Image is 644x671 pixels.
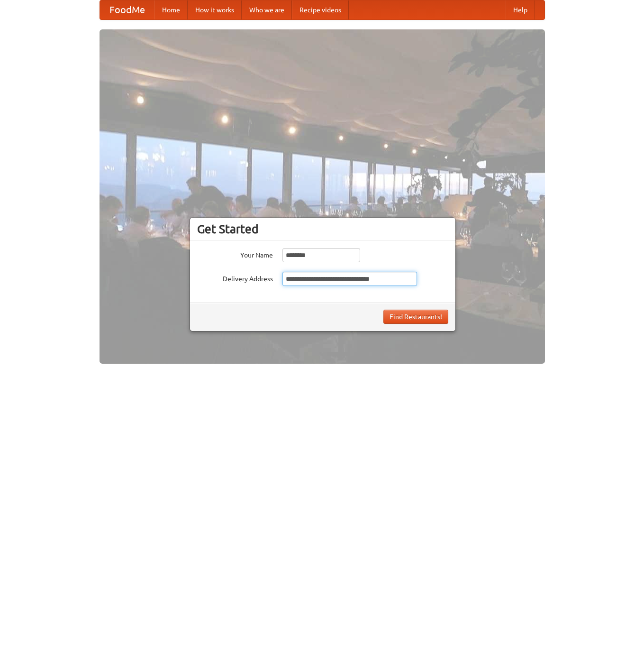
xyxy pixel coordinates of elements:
label: Delivery Address [197,272,273,284]
label: Your Name [197,248,273,260]
a: FoodMe [100,0,154,19]
button: Find Restaurants! [383,310,448,324]
a: How it works [188,0,242,19]
a: Recipe videos [292,0,349,19]
a: Home [154,0,188,19]
h3: Get Started [197,222,448,236]
a: Who we are [242,0,292,19]
a: Help [506,0,535,19]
